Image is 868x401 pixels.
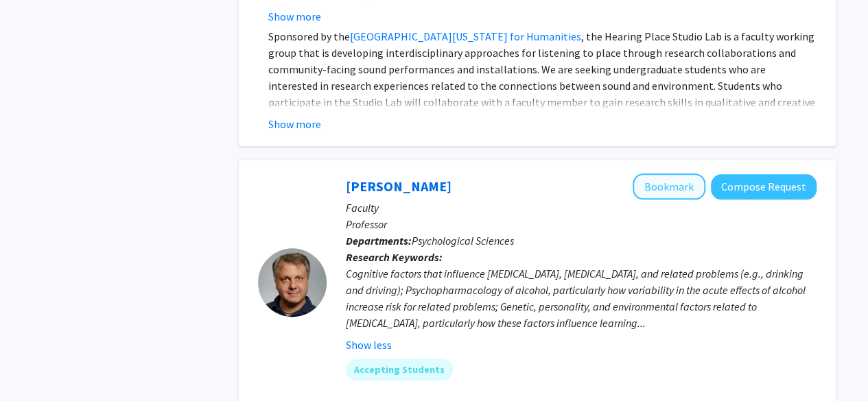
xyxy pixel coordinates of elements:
[268,8,321,25] button: Show more
[346,216,817,232] p: Professor
[346,178,451,195] a: [PERSON_NAME]
[346,337,392,353] button: Show less
[346,359,453,380] mat-chip: Accepting Students
[268,116,321,132] button: Show more
[268,28,817,176] p: Sponsored by the , the Hearing Place Studio Lab is a faculty working group that is developing int...
[346,250,443,264] b: Research Keywords:
[346,265,817,331] div: Cognitive factors that influence [MEDICAL_DATA], [MEDICAL_DATA], and related problems (e.g., drin...
[346,199,817,216] p: Faculty
[633,173,705,199] button: Add Denis McCarthy to Bookmarks
[350,29,581,43] a: [GEOGRAPHIC_DATA][US_STATE] for Humanities
[10,339,58,391] iframe: Chat
[346,234,412,247] b: Departments:
[711,174,817,199] button: Compose Request to Denis McCarthy
[412,234,514,247] span: Psychological Sciences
